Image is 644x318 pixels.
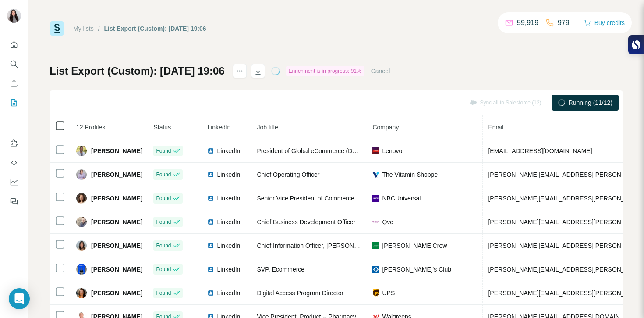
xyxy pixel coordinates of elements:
img: LinkedIn logo [207,242,214,249]
span: 12 Profiles [76,124,105,131]
img: LinkedIn logo [207,147,214,154]
li: / [98,24,100,33]
img: Avatar [76,146,87,156]
span: [PERSON_NAME] [91,218,142,226]
span: Senior Vice President of Commerce: [DATE], NBC News, CNBC [257,195,431,202]
div: Open Intercom Messenger [9,288,30,309]
button: Dashboard [7,174,21,190]
span: Found [156,171,171,179]
img: Avatar [76,169,87,180]
img: LinkedIn logo [207,289,214,297]
span: Found [156,194,171,202]
span: [EMAIL_ADDRESS][DOMAIN_NAME] [488,147,592,154]
span: Job title [257,124,278,131]
span: [PERSON_NAME]Crew [382,241,447,250]
button: Enrich CSV [7,75,21,91]
span: Chief Information Officer, [PERSON_NAME]Crew Group [257,242,410,249]
img: Avatar [76,288,87,298]
span: LinkedIn [217,241,240,250]
h1: List Export (Custom): [DATE] 19:06 [50,64,225,78]
span: Email [488,124,503,131]
div: Enrichment is in progress: 91% [286,66,364,76]
button: actions [233,64,247,78]
button: Cancel [371,67,390,75]
img: company-logo [372,195,379,202]
span: LinkedIn [207,124,230,131]
span: Running (11/12) [569,98,612,107]
img: company-logo [372,171,379,178]
button: Search [7,56,21,72]
img: Surfe Logo [50,21,64,36]
button: Use Surfe on LinkedIn [7,136,21,151]
img: Avatar [76,217,87,227]
button: Quick start [7,37,21,53]
span: [PERSON_NAME] [91,241,142,250]
span: SVP, Ecommerce [257,266,304,273]
span: President of Global eCommerce (DTC) [257,147,362,154]
img: LinkedIn logo [207,171,214,178]
span: [PERSON_NAME]'s Club [382,265,451,274]
span: LinkedIn [217,289,240,297]
img: Avatar [76,240,87,251]
img: LinkedIn logo [207,266,214,273]
img: Avatar [7,9,21,23]
span: LinkedIn [217,265,240,274]
img: company-logo [372,221,379,223]
span: [PERSON_NAME] [91,265,142,274]
span: LinkedIn [217,194,240,203]
a: My lists [73,25,94,32]
p: 979 [558,18,570,28]
span: Chief Operating Officer [257,171,319,178]
img: company-logo [372,289,379,297]
p: 59,919 [517,18,538,28]
div: List Export (Custom): [DATE] 19:06 [104,24,206,33]
span: [PERSON_NAME] [91,170,142,179]
span: UPS [382,289,395,297]
span: The Vitamin Shoppe [382,170,438,179]
span: Found [156,289,171,297]
span: LinkedIn [217,170,240,179]
img: company-logo [372,266,379,273]
span: Found [156,218,171,226]
span: LinkedIn [217,218,240,226]
span: Company [372,124,399,131]
img: Avatar [76,264,87,275]
img: company-logo [372,242,379,249]
span: Found [156,265,171,273]
span: [PERSON_NAME] [91,194,142,203]
img: company-logo [372,147,379,154]
span: Lenovo [382,146,402,155]
img: LinkedIn logo [207,195,214,202]
span: Qvc [382,218,393,226]
button: Buy credits [584,17,625,29]
button: Use Surfe API [7,155,21,171]
img: LinkedIn logo [207,218,214,225]
button: My lists [7,95,21,111]
span: LinkedIn [217,146,240,155]
span: Found [156,242,171,250]
img: Avatar [76,193,87,204]
span: Chief Business Development Officer [257,218,355,225]
span: Found [156,147,171,155]
span: Digital Access Program Director [257,289,343,297]
span: [PERSON_NAME] [91,289,142,297]
span: [PERSON_NAME] [91,146,142,155]
span: Status [153,124,171,131]
span: NBCUniversal [382,194,421,203]
button: Feedback [7,193,21,209]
